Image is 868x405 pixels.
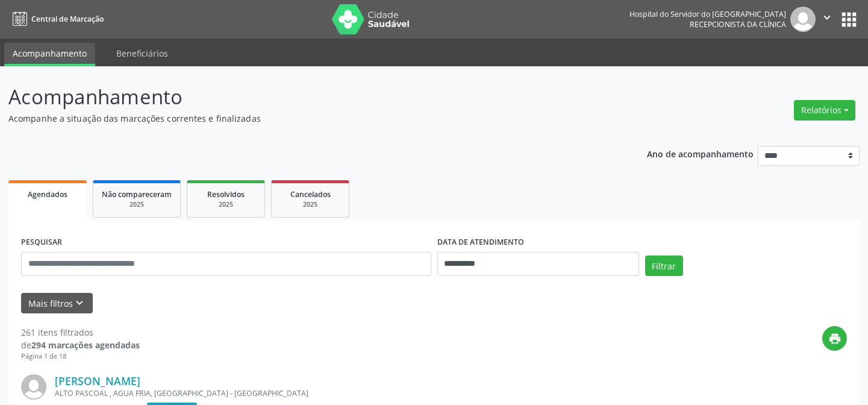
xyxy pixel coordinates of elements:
[196,200,256,209] div: 2025
[4,43,95,66] a: Acompanhamento
[437,233,524,252] label: DATA DE ATENDIMENTO
[207,189,245,199] span: Resolvidos
[28,189,67,199] span: Agendados
[629,9,786,19] div: Hospital do Servidor do [GEOGRAPHIC_DATA]
[108,43,176,64] a: Beneficiários
[290,189,331,199] span: Cancelados
[8,112,604,125] p: Acompanhe a situação das marcações correntes e finalizadas
[55,374,140,388] a: [PERSON_NAME]
[8,9,104,29] a: Central de Marcação
[645,256,683,276] button: Filtrar
[21,293,93,314] button: Mais filtroskeyboard_arrow_down
[102,189,172,199] span: Não compareceram
[21,351,140,362] div: Página 1 de 18
[8,82,604,112] p: Acompanhamento
[21,339,140,351] div: de
[822,326,847,351] button: print
[73,297,86,310] i: keyboard_arrow_down
[690,19,786,30] span: Recepcionista da clínica
[794,100,855,121] button: Relatórios
[31,339,140,351] strong: 294 marcações agendadas
[31,14,104,24] span: Central de Marcação
[280,200,340,209] div: 2025
[102,200,172,209] div: 2025
[790,7,816,32] img: img
[647,146,754,161] p: Ano de acompanhamento
[21,374,46,400] img: img
[55,388,666,398] div: ALTO PASCOAL , AGUA FRIA, [GEOGRAPHIC_DATA] - [GEOGRAPHIC_DATA]
[21,233,62,252] label: PESQUISAR
[838,9,860,30] button: apps
[828,332,841,345] i: print
[816,7,838,32] button: 
[820,11,834,24] i: 
[21,326,140,339] div: 261 itens filtrados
